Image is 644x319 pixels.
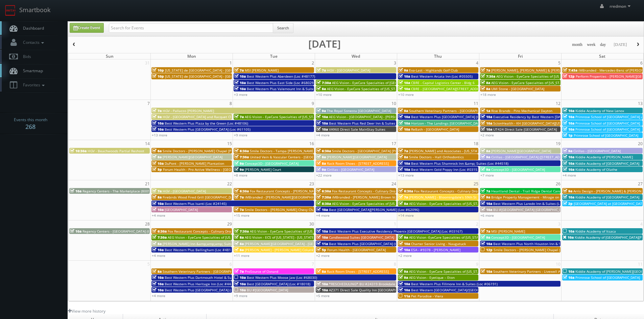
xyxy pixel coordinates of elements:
span: 7a [481,189,490,193]
span: Favorites [20,82,46,88]
span: 8a [152,269,162,274]
img: smartbook-logo.png [5,5,16,16]
span: 10a [563,167,574,172]
span: 10a [563,108,574,113]
span: 10a [316,127,328,132]
span: 7:30a [316,80,331,85]
span: 8a [316,86,326,91]
span: Eva-Last - Highlands Golf Club [409,68,458,73]
span: UT424 Direct Sale [GEOGRAPHIC_DATA] [493,127,557,132]
span: Fox Restaurant Concepts - [PERSON_NAME] Cocina - [GEOGRAPHIC_DATA] [250,189,368,193]
span: Kiddie Academy of [GEOGRAPHIC_DATA] [575,161,639,166]
span: Kiddie Academy of Olathe [575,167,617,172]
span: Southern Veterinary Partners - Livewell Animal Urgent Care of [GEOGRAPHIC_DATA] [493,269,628,274]
span: Primrose School of [GEOGRAPHIC_DATA] [575,127,640,132]
span: 8a [316,269,326,274]
span: [PERSON_NAME][GEOGRAPHIC_DATA] [327,155,387,159]
span: 10a [563,235,574,240]
span: 11a [399,294,410,298]
span: 9a [563,189,572,193]
span: [PERSON_NAME] - [PERSON_NAME] Columbus Circle [245,247,328,252]
span: 9a [234,167,244,172]
span: ProSource of Oxnard [245,269,278,274]
span: 10a [234,275,246,280]
span: 6:30a [234,149,249,153]
span: 10a [563,155,574,159]
span: Regency Centers - The Marketplace (80099) [82,189,153,193]
span: 12p [563,74,575,79]
span: DuPont - [PERSON_NAME] Plantation [165,161,224,166]
button: Search [273,23,293,33]
span: Rack Room Shoes - [STREET_ADDRESS] [327,161,389,166]
span: 10a [481,114,492,119]
button: day [598,41,609,49]
span: ScionHealth - KH [GEOGRAPHIC_DATA][US_STATE] [493,121,573,126]
span: Forum Health - Pro Active Wellness - [GEOGRAPHIC_DATA] [163,167,256,172]
span: 10a [152,282,164,286]
span: 6:30a [399,189,413,193]
span: Southern Veterinary Partners - [GEOGRAPHIC_DATA][PERSON_NAME] [409,108,520,113]
span: 10a [563,269,574,274]
span: 10a [399,74,410,79]
span: 10a [563,161,574,166]
span: 9a [399,275,408,280]
span: 10a [399,282,410,286]
span: 8a [234,235,244,240]
span: Best Western Plus [GEOGRAPHIC_DATA] (Loc #61105) [165,127,251,132]
span: 10a [70,229,81,234]
span: 10a [399,288,410,292]
span: [PERSON_NAME][GEOGRAPHIC_DATA] - [GEOGRAPHIC_DATA] [245,241,341,246]
span: AZ371 Direct Sale Quality Inn [GEOGRAPHIC_DATA] [329,288,411,292]
span: 10a [316,229,328,234]
span: Sun [106,53,114,59]
span: 10a [563,229,574,234]
span: 10a [152,127,164,132]
span: Charter Senior Living - Naugatuck [411,241,466,246]
a: +4 more [563,173,576,178]
span: 7a [399,195,408,200]
span: 9a [481,195,490,200]
span: Fox Restaurant Concepts - Culinary Dropout - [GEOGRAPHIC_DATA] [168,229,275,234]
span: 6a [152,149,162,153]
a: +15 more [234,213,249,218]
a: +4 more [316,133,330,137]
span: 10a [234,74,246,79]
span: AEG Vision - EyeCare Specialties of [US_STATE] - A1A Family EyeCare [332,201,442,206]
span: Rack Room Shoes - [STREET_ADDRESS] [327,269,389,274]
span: 10a [481,241,492,246]
span: 10a [234,80,246,85]
span: 10a [316,288,328,292]
span: Horizon - The Landings [GEOGRAPHIC_DATA] [411,121,483,126]
span: 5p [316,247,326,252]
span: Best Western Plus Plaza by the Green (Loc #48106) [165,121,248,126]
a: +10 more [398,92,414,97]
a: +6 more [480,213,494,218]
span: 9a [563,149,572,153]
span: Primrose School of [GEOGRAPHIC_DATA] [575,121,640,126]
span: 10a [399,80,410,85]
span: United Vein & Vascular Centers - [GEOGRAPHIC_DATA] [250,155,337,159]
span: 7:30a [152,235,167,240]
button: [DATE] [611,41,629,49]
a: +13 more [398,173,414,178]
span: [PERSON_NAME], [PERSON_NAME] & [PERSON_NAME], LLC - [GEOGRAPHIC_DATA] [491,68,621,73]
span: BU #[GEOGRAPHIC_DATA] [GEOGRAPHIC_DATA] [493,207,569,212]
span: HGV - [GEOGRAPHIC_DATA] [163,189,206,193]
a: +2 more [316,253,330,258]
span: 9a [481,155,490,159]
span: Best [GEOGRAPHIC_DATA] (Loc #18018) [247,282,310,286]
span: [PERSON_NAME][GEOGRAPHIC_DATA] [163,155,222,159]
span: 9a [399,269,408,274]
span: Kiddie Academy of [PERSON_NAME] [575,155,633,159]
span: 8a [399,201,408,206]
span: HGV - Beachwoods Partial Reshoot [88,149,144,153]
span: Southern Veterinary Partners - [GEOGRAPHIC_DATA] [163,269,246,274]
span: CBRE - [GEOGRAPHIC_DATA][STREET_ADDRESS][GEOGRAPHIC_DATA] [411,86,519,91]
span: Best Western Plus Fillmore Inn & Suites (Loc #06191) [411,282,498,286]
span: Fox Restaurant Concepts - Culinary Dropout - [GEOGRAPHIC_DATA] [332,189,439,193]
span: Regency Centers - [GEOGRAPHIC_DATA] (63020) [82,229,159,234]
a: +9 more [234,293,247,298]
span: Smile Doctors - [PERSON_NAME] Chapel [PERSON_NAME] Orthodontics [494,247,608,252]
span: Cirillas - [GEOGRAPHIC_DATA] ([STREET_ADDRESS]) [491,155,572,159]
span: Best Western [GEOGRAPHIC_DATA]/[GEOGRAPHIC_DATA] (Loc #05785) [411,288,524,292]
